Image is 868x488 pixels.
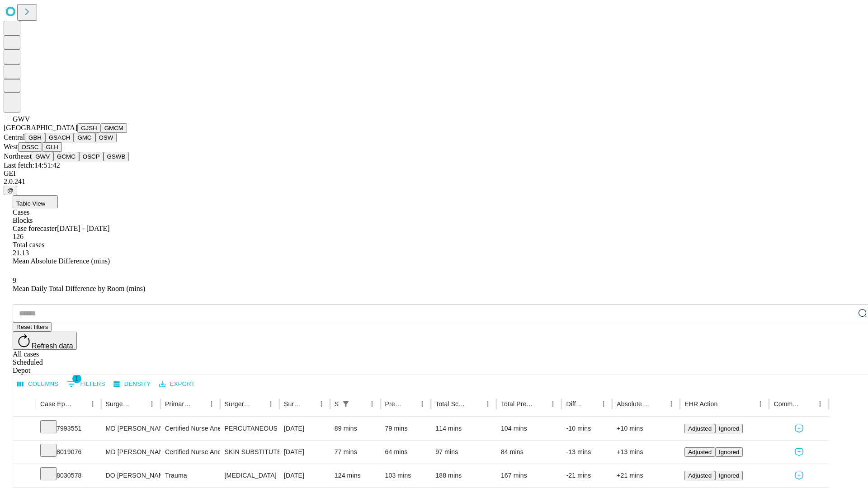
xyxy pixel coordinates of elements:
button: Menu [665,398,678,410]
button: Sort [585,398,597,410]
div: Case Epic Id [40,400,73,408]
button: Menu [264,398,277,410]
button: Menu [814,398,826,410]
button: Expand [18,445,31,460]
div: 77 mins [335,441,376,464]
span: Case forecaster [13,225,57,232]
button: Menu [754,398,767,410]
div: PERCUTANEOUS FIXATION METACARPAL [225,417,275,440]
span: [GEOGRAPHIC_DATA] [4,124,77,131]
button: Sort [652,398,665,410]
button: OSSC [18,142,42,152]
button: Sort [403,398,416,410]
button: Adjusted [684,471,715,480]
button: GMCM [101,123,127,133]
button: Menu [366,398,378,410]
div: 1 active filter [340,398,352,410]
div: 8030578 [40,464,97,487]
div: -10 mins [566,417,608,440]
button: Reset filters [13,322,52,332]
button: Sort [193,398,205,410]
div: [DATE] [284,464,325,487]
div: Total Scheduled Duration [435,400,468,408]
button: Show filters [340,398,352,410]
button: Expand [18,468,31,484]
div: Total Predicted Duration [501,400,533,408]
button: Ignored [715,447,743,457]
div: Trauma [165,464,215,487]
button: @ [4,186,17,195]
button: Density [111,377,153,391]
span: 21.13 [13,249,29,257]
div: MD [PERSON_NAME] Iii [PERSON_NAME] [106,417,156,440]
button: GWV [32,152,53,161]
div: Comments [774,400,800,408]
div: 103 mins [385,464,427,487]
button: Menu [481,398,494,410]
div: Difference [566,400,584,408]
div: 124 mins [335,464,376,487]
span: GWV [13,115,30,123]
button: Menu [146,398,158,410]
button: Sort [302,398,315,410]
div: Surgery Date [284,400,302,408]
div: 64 mins [385,441,427,464]
div: MD [PERSON_NAME] Iii [PERSON_NAME] [106,441,156,464]
button: OSCP [79,152,104,161]
div: 97 mins [435,441,492,464]
button: Sort [801,398,814,410]
button: Sort [133,398,146,410]
button: Refresh data [13,332,77,350]
span: @ [7,187,14,194]
div: [MEDICAL_DATA] [225,464,275,487]
button: Sort [718,398,731,410]
div: 89 mins [335,417,376,440]
span: 1 [72,374,81,383]
button: Sort [469,398,481,410]
button: GJSH [77,123,101,133]
div: 188 mins [435,464,492,487]
button: Adjusted [684,447,715,457]
button: Expand [18,421,31,437]
button: Menu [205,398,218,410]
button: Sort [74,398,86,410]
div: Scheduled In Room Duration [335,400,339,408]
div: Absolute Difference [617,400,651,408]
div: SKIN SUBSTITUTE, TRUNK/ARM/LEG, 1ST 25 CM2 [225,441,275,464]
button: Menu [547,398,559,410]
div: 104 mins [501,417,557,440]
div: +13 mins [617,441,675,464]
button: GMC [74,133,95,142]
span: West [4,143,18,150]
div: GEI [4,169,864,178]
span: Adjusted [688,472,712,479]
span: Total cases [13,241,44,249]
button: Ignored [715,471,743,480]
button: Table View [13,195,58,208]
div: 84 mins [501,441,557,464]
span: Last fetch: 14:51:42 [4,161,60,169]
button: Show filters [65,377,108,391]
span: Adjusted [688,425,712,432]
button: Export [157,377,197,391]
button: Menu [416,398,429,410]
button: GCMC [53,152,79,161]
div: Predicted In Room Duration [385,400,403,408]
div: +10 mins [617,417,675,440]
span: Central [4,133,25,141]
div: 8019076 [40,441,97,464]
button: Select columns [15,377,61,391]
div: [DATE] [284,441,325,464]
span: [DATE] - [DATE] [57,225,109,232]
div: 114 mins [435,417,492,440]
div: +21 mins [617,464,675,487]
div: [DATE] [284,417,325,440]
button: Adjusted [684,424,715,433]
button: GSACH [45,133,74,142]
button: Menu [597,398,610,410]
div: 167 mins [501,464,557,487]
span: 126 [13,233,24,240]
span: Ignored [719,425,739,432]
span: Northeast [4,152,32,160]
span: Adjusted [688,449,712,455]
